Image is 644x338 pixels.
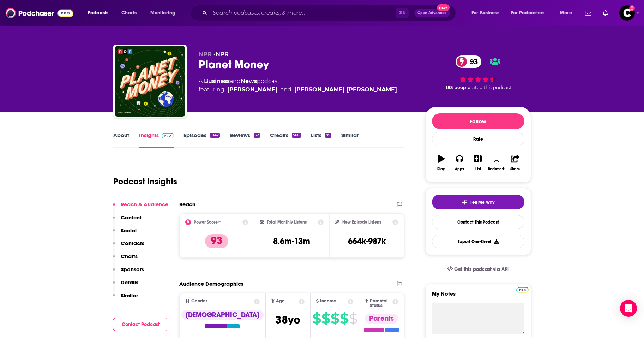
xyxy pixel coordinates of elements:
[396,8,409,18] span: ⌘ K
[210,133,219,138] div: 1142
[331,313,339,324] span: $
[179,280,243,287] h2: Audience Demographics
[340,313,348,324] span: $
[213,51,229,58] span: •
[437,4,450,11] span: New
[230,78,241,84] span: and
[560,8,572,18] span: More
[113,279,138,292] button: Details
[349,313,357,324] span: $
[425,51,531,95] div: 93 183 peoplerated this podcast
[113,201,168,214] button: Reach & Audience
[342,220,381,225] h2: New Episode Listens
[210,7,396,19] input: Search podcasts, credits, & more...
[510,167,520,171] div: Share
[600,7,611,19] a: Show notifications dropdown
[370,299,391,308] span: Parental Status
[321,313,330,324] span: $
[121,214,142,221] p: Content
[121,8,137,18] span: Charts
[620,300,637,317] div: Open Intercom Messenger
[113,227,137,240] button: Social
[348,236,386,247] h3: 664k-987k
[294,85,397,94] div: [PERSON_NAME] [PERSON_NAME]
[115,46,185,117] img: Planet Money
[320,299,336,303] span: Income
[414,9,450,17] button: Open AdvancedNew
[275,313,300,327] span: 38 yo
[199,85,397,94] span: featuring
[463,55,481,68] span: 93
[113,253,138,266] button: Charts
[325,133,331,138] div: 99
[162,133,174,138] img: Podchaser Pro
[311,132,331,148] a: Lists99
[6,6,73,20] img: Podchaser - Follow, Share and Rate Podcasts
[197,5,463,21] div: Search podcasts, credits, & more...
[273,236,310,247] h3: 8.6m-13m
[216,51,229,58] a: NPR
[470,200,494,205] span: Tell Me Why
[488,167,505,171] div: Bookmark
[179,201,195,208] h2: Reach
[446,85,470,90] span: 183 people
[117,7,141,19] a: Charts
[121,253,138,260] p: Charts
[516,286,529,293] a: Pro website
[432,113,524,129] button: Follow
[450,150,469,176] button: Apps
[270,132,301,148] a: Credits568
[121,240,144,247] p: Contacts
[619,5,635,21] span: Logged in as WE_Codeword
[365,314,398,324] div: Parents
[121,266,144,273] p: Sponsors
[454,266,509,272] span: Get this podcast via API
[113,266,144,279] button: Sponsors
[88,8,108,18] span: Podcasts
[475,167,481,171] div: List
[113,132,129,148] a: About
[312,313,321,324] span: $
[113,292,138,305] button: Similar
[432,150,450,176] button: Play
[470,85,511,90] span: rated this podcast
[555,7,581,19] button: open menu
[432,235,524,248] button: Export One-Sheet
[292,133,301,138] div: 568
[150,8,175,18] span: Monitoring
[83,7,118,19] button: open menu
[121,227,137,234] p: Social
[113,318,168,331] button: Contact Podcast
[441,261,515,278] a: Get this podcast via API
[121,201,168,208] p: Reach & Audience
[181,310,264,320] div: [DEMOGRAPHIC_DATA]
[432,195,524,209] button: tell me why sparkleTell Me Why
[145,7,185,19] button: open menu
[341,132,359,148] a: Similar
[432,290,524,303] label: My Notes
[121,279,138,286] p: Details
[619,5,635,21] img: User Profile
[432,132,524,146] div: Rate
[487,150,506,176] button: Bookmark
[629,5,635,11] svg: Email not verified
[462,200,467,205] img: tell me why sparkle
[276,299,285,303] span: Age
[113,240,144,253] button: Contacts
[199,51,212,58] span: NPR
[506,150,524,176] button: Share
[191,299,207,303] span: Gender
[516,287,529,293] img: Podchaser Pro
[281,85,291,94] span: and
[204,78,230,84] a: Business
[432,215,524,229] a: Contact This Podcast
[194,220,221,225] h2: Power Score™
[417,11,447,15] span: Open Advanced
[227,85,278,94] div: [PERSON_NAME]
[205,234,228,248] p: 93
[437,167,445,171] div: Play
[241,78,257,84] a: News
[121,292,138,299] p: Similar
